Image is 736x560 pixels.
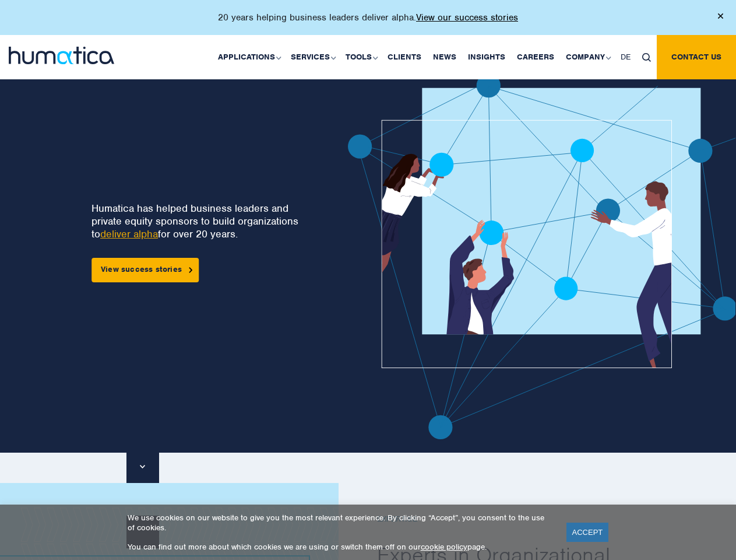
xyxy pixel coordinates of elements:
[615,35,636,79] a: DE
[212,35,285,79] a: Applications
[566,523,609,542] a: ACCEPT
[340,35,382,79] a: Tools
[285,35,340,79] a: Services
[100,228,158,240] a: deliver alpha
[416,12,518,23] a: View our success stories
[511,35,560,79] a: Careers
[218,12,518,23] p: 20 years helping business leaders deliver alpha.
[421,542,467,552] a: cookie policy
[560,35,615,79] a: Company
[128,542,552,552] p: You can find out more about which cookies we are using or switch them off on our page.
[9,47,114,64] img: logo
[91,202,306,240] p: Humatica has helped business leaders and private equity sponsors to build organizations to for ov...
[91,258,199,282] a: View success stories
[189,267,192,272] img: arrowicon
[657,35,736,79] a: Contact us
[382,35,427,79] a: Clients
[128,513,552,533] p: We use cookies on our website to give you the most relevant experience. By clicking “Accept”, you...
[462,35,511,79] a: Insights
[621,52,631,62] span: DE
[140,465,145,468] img: downarrow
[427,35,462,79] a: News
[642,53,651,62] img: search_icon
